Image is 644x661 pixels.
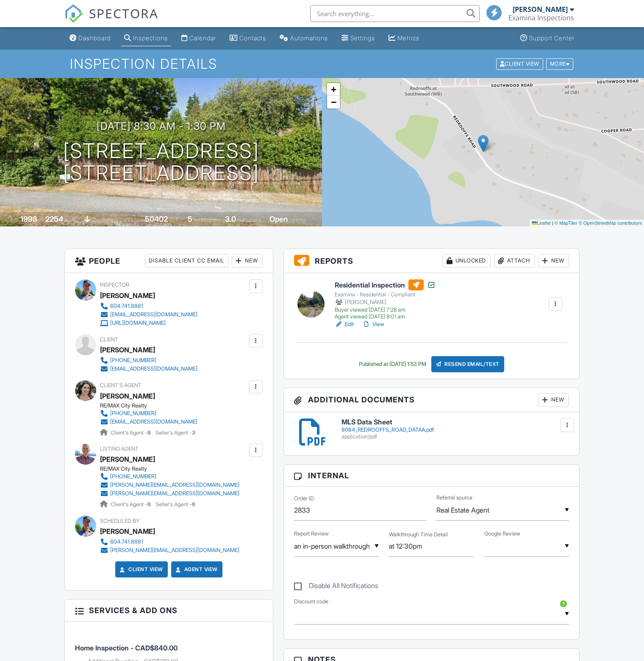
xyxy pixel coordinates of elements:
a: [PERSON_NAME][EMAIL_ADDRESS][DOMAIN_NAME] [100,489,239,498]
div: [PHONE_NUMBER] [110,357,156,364]
div: 3.0 [225,215,236,223]
a: Settings [338,31,378,46]
div: Metrics [397,34,419,42]
div: [PERSON_NAME] [100,289,155,302]
span: crawlspace [92,217,118,223]
input: Walkthrough Time Detail [389,536,474,557]
a: Residential Inspection Examina - Residential - Compliant [PERSON_NAME] Buyer viewed [DATE] 7:28 a... [335,279,436,320]
div: Calendar [189,34,216,42]
a: Support Center [517,31,578,46]
strong: 3 [192,430,195,436]
div: RE/MAX City Realty [100,466,246,472]
a: Leaflet [532,220,551,226]
div: [PERSON_NAME] [100,343,155,356]
span: Client's Agent [100,382,142,388]
a: [PERSON_NAME][EMAIL_ADDRESS][DOMAIN_NAME] [100,481,239,489]
div: Unlocked [442,254,491,268]
strong: 6 [147,501,151,508]
a: [PERSON_NAME] [100,390,155,402]
img: The Best Home Inspection Software - Spectora [64,4,83,23]
div: [EMAIL_ADDRESS][DOMAIN_NAME] [110,418,197,425]
span: Home Inspection - CAD$840.00 [75,644,178,652]
div: 604.741.8881 [110,538,143,545]
span: parking [289,217,305,223]
div: [PERSON_NAME] [513,5,568,14]
div: [PERSON_NAME] [335,298,436,307]
span: Inspector [100,282,129,288]
div: More [546,58,574,70]
a: View [362,320,384,329]
div: [PERSON_NAME][EMAIL_ADDRESS][DOMAIN_NAME] [110,547,239,554]
div: RE/MAX City Realty [100,402,204,409]
div: [PERSON_NAME] [100,453,155,466]
label: Discount code [294,598,328,605]
div: Support Center [529,34,575,42]
div: Disable Client CC Email [145,254,228,268]
div: Open [269,215,288,223]
div: Resend Email/Text [431,356,504,372]
div: New [232,254,263,268]
h3: [DATE] 8:30 am - 1:30 pm [97,120,226,132]
div: Dashboard [78,34,111,42]
span: Scheduled By [100,518,139,524]
a: © OpenStreetMap contributors [579,220,642,226]
h3: Services & Add ons [65,600,273,622]
strong: 8 [147,430,151,436]
a: [PHONE_NUMBER] [100,356,197,365]
img: Marker [478,135,489,152]
a: Zoom in [327,83,340,96]
h6: Residential Inspection [335,279,436,290]
label: Disable All Notifications [294,582,378,592]
span: sq. ft. [64,217,76,223]
h1: Inspection Details [70,56,574,71]
span: SPECTORA [89,4,158,22]
a: [EMAIL_ADDRESS][DOMAIN_NAME] [100,365,197,373]
label: Order ID [294,495,314,502]
div: application/pdf [341,433,569,440]
a: Automations (Basic) [276,31,331,46]
a: [EMAIL_ADDRESS][DOMAIN_NAME] [100,310,197,319]
a: MLS Data Sheet 8084_REDROOFFS_ROAD_DATAA.pdf application/pdf [341,418,569,440]
span: Client's Agent - [111,501,152,508]
a: 604.741.8881 [100,538,239,546]
div: Settings [350,34,375,42]
div: 8084_REDROOFFS_ROAD_DATAA.pdf [341,427,569,433]
span: + [331,84,336,95]
span: sq.ft. [169,217,180,223]
a: [PHONE_NUMBER] [100,472,239,481]
div: 604.741.8881 [110,303,143,310]
a: © MapTiler [555,220,577,226]
h3: Additional Documents [284,388,579,412]
a: Contacts [226,31,269,46]
span: Listing Agent [100,446,139,452]
a: Client View [118,565,163,574]
a: Zoom out [327,96,340,109]
div: [PHONE_NUMBER] [110,473,156,480]
div: [EMAIL_ADDRESS][DOMAIN_NAME] [110,311,197,318]
div: 50402 [145,215,168,223]
label: Walkthrough Time Detail [389,531,448,538]
span: Lot Size [126,217,144,223]
a: Metrics [385,31,423,46]
div: New [538,254,569,268]
div: Attach [494,254,535,268]
h6: MLS Data Sheet [341,418,569,426]
span: bathrooms [237,217,261,223]
div: Automations [290,34,328,42]
label: Google Review [484,530,520,538]
a: Dashboard [66,31,114,46]
h3: Internal [284,465,579,487]
a: [PHONE_NUMBER] [100,409,197,418]
a: Calendar [178,31,219,46]
label: Referral source [436,494,472,502]
label: Report Review [294,530,329,538]
div: Published at [DATE] 1:53 PM [359,361,426,368]
span: | [552,220,553,226]
a: Agent View [174,565,218,574]
div: 1998 [20,215,37,223]
div: [PERSON_NAME] [100,525,155,538]
div: 5 [188,215,192,223]
div: [PHONE_NUMBER] [110,410,156,417]
span: Client [100,336,118,343]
